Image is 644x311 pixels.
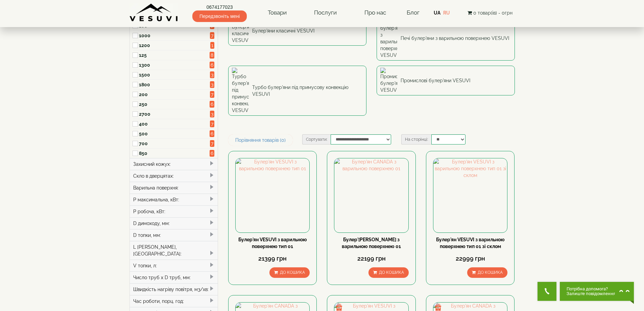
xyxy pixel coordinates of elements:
span: 7 [210,120,214,127]
a: RU [443,10,450,16]
img: Булер'ян CANADA з варильною поверхнею 01 [334,158,408,232]
a: Турбо булер'яни під примусову конвекцію VESUVI Турбо булер'яни під примусову конвекцію VESUVI [228,66,366,116]
label: 1300 [139,62,210,68]
div: L [PERSON_NAME], [GEOGRAPHIC_DATA]: [130,241,218,260]
a: Послуги [307,5,343,21]
img: Булер'ян VESUVI з варильною поверхнею тип 01 зі склом [433,158,507,232]
label: 250 [139,101,210,108]
img: Промислові булер'яни VESUVI [380,68,397,93]
div: P максимальна, кВт: [130,194,218,205]
button: Get Call button [538,282,556,301]
img: gift [435,304,442,311]
label: 850 [139,150,210,157]
label: 1500 [139,71,210,78]
span: До кошика [379,270,404,275]
span: 6 [210,150,214,157]
label: 1800 [139,81,210,88]
a: Товари [261,5,293,21]
label: На сторінці: [401,134,431,145]
a: Печі булер'яни з варильною поверхнею VESUVI Печі булер'яни з варильною поверхнею VESUVI [377,16,515,61]
span: 3 [210,81,214,88]
label: 2700 [139,111,210,117]
div: Захисний кожух: [130,158,218,170]
span: Залиште повідомлення [567,291,616,296]
img: Турбо булер'яни під примусову конвекцію VESUVI [232,68,249,114]
a: Булер'ян VESUVI з варильною поверхнею тип 01 [238,237,307,249]
a: Порівняння товарів (0) [228,134,293,146]
div: V топки, л: [130,260,218,271]
a: 0674177023 [192,4,247,10]
img: Завод VESUVI [129,3,178,22]
img: Булер'яни класичні VESUVI [232,18,249,44]
div: D топки, мм: [130,229,218,241]
div: Час роботи, порц. год: [130,295,218,307]
span: 1 [210,42,214,49]
span: 7 [210,91,214,98]
span: 6 [210,101,214,108]
label: 500 [139,130,210,137]
div: D димоходу, мм: [130,217,218,229]
span: Передзвоніть мені [192,10,247,22]
div: Варильна поверхня: [130,182,218,194]
label: Сортувати: [302,134,331,145]
button: Chat button [560,282,634,301]
span: 8 [210,52,214,59]
button: До кошика [368,267,409,278]
span: 6 [210,130,214,137]
a: Булер'яни класичні VESUVI Булер'яни класичні VESUVI [228,16,366,46]
div: Число труб x D труб, мм: [130,271,218,283]
button: 0 товар(ів) - 0грн [466,9,515,17]
a: Булер'ян VESUVI з варильною поверхнею тип 01 зі склом [436,237,505,249]
div: 22199 грн [334,254,408,263]
span: 7 [210,140,214,147]
label: 1000 [139,32,210,39]
div: Швидкість нагріву повітря, м3/хв: [130,283,218,295]
span: До кошика [280,270,305,275]
span: 3 [210,71,214,78]
button: До кошика [269,267,310,278]
a: Про нас [358,5,393,21]
a: Блог [407,9,420,16]
label: 200 [139,91,210,98]
label: 125 [139,52,210,59]
a: Промислові булер'яни VESUVI Промислові булер'яни VESUVI [377,66,515,95]
a: Булер'[PERSON_NAME] з варильною поверхнею 01 [342,237,401,249]
label: 1200 [139,42,210,49]
span: 0 товар(ів) - 0грн [473,10,512,16]
button: До кошика [467,267,507,278]
img: gift [336,304,342,311]
img: Печі булер'яни з варильною поверхнею VESUVI [380,18,397,59]
img: Булер'ян VESUVI з варильною поверхнею тип 01 [236,158,309,232]
div: 22999 грн [433,254,507,263]
label: 400 [139,120,210,127]
div: 21399 грн [235,254,310,263]
label: 700 [139,140,210,147]
div: Скло в дверцятах: [130,170,218,182]
span: 7 [210,32,214,39]
span: 6 [210,62,214,68]
span: 3 [210,111,214,117]
span: Потрібна допомога? [567,287,616,291]
span: До кошика [478,270,503,275]
a: UA [434,10,440,16]
div: P робоча, кВт: [130,205,218,217]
